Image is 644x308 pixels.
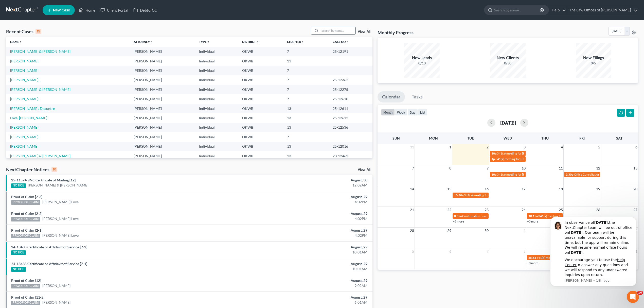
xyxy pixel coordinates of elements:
[11,284,40,288] div: PROOF OF CLAIM
[521,207,526,213] span: 24
[238,123,283,132] td: OKWB
[238,66,283,75] td: OKWB
[543,212,644,289] iframe: Intercom notifications message
[19,41,22,44] i: unfold_more
[409,228,415,234] span: 28
[6,28,41,35] div: Recent Cases
[320,27,355,34] input: Search by name...
[418,109,427,116] button: list
[490,55,526,61] div: New Clients
[528,214,538,218] span: 10:15a
[283,85,329,94] td: 7
[195,113,238,123] td: Individual
[252,283,367,288] div: 9:02AM
[195,66,238,75] td: Individual
[283,142,329,151] td: 13
[392,136,400,140] span: Sun
[333,40,349,44] a: Case Nounfold_more
[11,211,42,216] a: Proof of Claim [2-2]
[633,207,638,213] span: 27
[11,183,26,188] div: NOTICE
[53,8,70,12] span: New Case
[497,173,573,176] span: 341(a) meeting for [PERSON_NAME] & [PERSON_NAME]
[283,123,329,132] td: 13
[238,104,283,113] td: OKWB
[238,113,283,123] td: OKWB
[301,41,304,44] i: unfold_more
[130,151,195,161] td: [PERSON_NAME]
[576,61,611,66] div: 0/5
[409,207,415,213] span: 21
[238,94,283,104] td: OKWB
[560,144,563,150] span: 4
[10,125,38,129] a: [PERSON_NAME]
[238,132,283,142] td: OKWB
[252,250,367,255] div: 10:01AM
[10,116,47,120] a: Love, [PERSON_NAME]
[467,136,474,140] span: Tue
[407,109,418,116] button: day
[616,136,622,140] span: Sat
[252,233,367,238] div: 4:02PM
[453,219,464,223] a: +2 more
[484,228,489,234] span: 30
[447,207,452,213] span: 22
[10,59,38,63] a: [PERSON_NAME]
[464,193,513,197] span: 341(a) meeting for [PERSON_NAME]
[283,113,329,123] td: 13
[10,135,38,139] a: [PERSON_NAME]
[11,301,40,305] div: PROOF OF CLAIM
[484,186,489,192] span: 16
[252,216,367,221] div: 4:02PM
[283,47,329,56] td: 7
[381,109,395,116] button: month
[10,87,70,92] a: [PERSON_NAME] & [PERSON_NAME]
[558,186,563,192] span: 18
[42,283,70,288] a: [PERSON_NAME]
[329,151,372,161] td: 23-12462
[150,41,153,44] i: unfold_more
[404,61,440,66] div: 0/10
[449,165,452,171] span: 8
[130,113,195,123] td: [PERSON_NAME]
[134,40,153,44] a: Attorneyunfold_more
[35,29,41,34] div: 15
[256,41,259,44] i: unfold_more
[11,262,87,266] a: 24-13435 Certificate or Affidavit of Service [7-1]
[130,142,195,151] td: [PERSON_NAME]
[199,40,210,44] a: Typeunfold_more
[497,151,546,155] span: 341(a) meeting for [PERSON_NAME]
[579,136,585,140] span: Fri
[598,144,601,150] span: 5
[131,6,159,15] a: DebtorCC
[329,142,372,151] td: 25-12016
[358,168,370,172] a: View All
[358,30,370,33] a: View All
[11,250,26,255] div: NOTICE
[633,165,638,171] span: 13
[283,94,329,104] td: 7
[635,144,638,150] span: 6
[495,157,544,161] span: 341(a) meeting for [PERSON_NAME]
[207,41,210,44] i: unfold_more
[130,104,195,113] td: [PERSON_NAME]
[252,245,367,250] div: August, 29
[11,295,44,299] a: Proof of Claim [11-5]
[11,234,40,238] div: PROOF OF CLAIM
[576,55,611,61] div: New Filings
[523,144,526,150] span: 3
[283,75,329,85] td: 7
[130,47,195,56] td: [PERSON_NAME]
[252,300,367,305] div: 6:01AM
[10,68,38,73] a: [PERSON_NAME]
[238,142,283,151] td: OKWB
[10,144,38,148] a: [PERSON_NAME]
[11,228,42,232] a: Proof of Claim [2-1]
[486,144,489,150] span: 2
[11,245,87,249] a: 24-13435 Certificate or Affidavit of Service [7-2]
[329,94,372,104] td: 25-12610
